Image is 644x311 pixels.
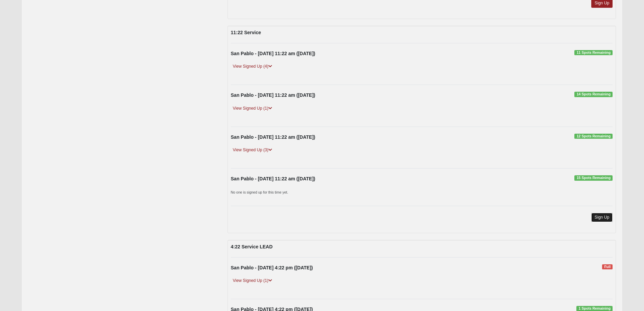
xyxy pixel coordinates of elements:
[602,264,613,270] span: Full
[231,190,288,194] small: No one is signed up for this time yet.
[231,277,274,284] a: View Signed Up (1)
[231,265,313,270] strong: San Pablo - [DATE] 4:22 pm ([DATE])
[574,175,613,181] span: 15 Spots Remaining
[231,176,315,181] strong: San Pablo - [DATE] 11:22 am ([DATE])
[231,51,315,56] strong: San Pablo - [DATE] 11:22 am ([DATE])
[231,30,261,35] strong: 11:22 Service
[231,147,274,154] a: View Signed Up (3)
[231,63,274,70] a: View Signed Up (4)
[574,92,613,97] span: 14 Spots Remaining
[231,105,274,112] a: View Signed Up (1)
[574,134,613,139] span: 12 Spots Remaining
[231,92,315,98] strong: San Pablo - [DATE] 11:22 am ([DATE])
[591,213,613,222] a: Sign Up
[231,244,273,249] strong: 4:22 Service LEAD
[574,50,613,55] span: 11 Spots Remaining
[231,134,315,140] strong: San Pablo - [DATE] 11:22 am ([DATE])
